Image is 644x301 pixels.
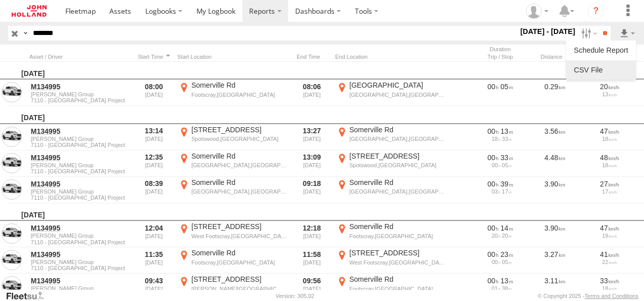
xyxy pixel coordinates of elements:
div: Footscray,[GEOGRAPHIC_DATA] [191,91,287,98]
span: 05 [502,259,511,265]
div: 13:27 [DATE] [293,125,331,149]
label: Search Query [21,26,29,41]
div: 3.90 [530,222,580,246]
div: Spotswood,[GEOGRAPHIC_DATA] [191,135,287,142]
span: 20 [492,233,500,239]
label: [DATE] - [DATE] [518,26,578,37]
div: 09:18 [DATE] [293,178,331,202]
span: [PERSON_NAME] Group [31,285,129,291]
div: Footscray,[GEOGRAPHIC_DATA] [191,259,287,266]
div: [GEOGRAPHIC_DATA],[GEOGRAPHIC_DATA] [349,188,445,195]
div: 17 [586,189,633,195]
div: [GEOGRAPHIC_DATA],[GEOGRAPHIC_DATA] [191,188,287,195]
div: Footscray,[GEOGRAPHIC_DATA] [349,233,445,240]
a: View Asset in Asset Management [2,223,22,244]
div: 3.90 [530,178,580,202]
a: View Asset in Asset Management [2,82,22,102]
label: Click to View Event Location [335,222,447,246]
a: View Asset in Asset Management [2,250,22,270]
label: Click to View Event Location [335,81,447,105]
div: Version: 305.02 [276,293,314,299]
span: 05 [501,83,513,91]
span: 00 [488,154,499,162]
div: [808s] 12/08/2025 09:43 - 12/08/2025 09:56 [476,276,524,285]
div: [1430s] 12/08/2025 11:35 - 12/08/2025 11:58 [476,250,524,259]
div: Somerville Rd [349,222,445,231]
div: [STREET_ADDRESS] [191,275,287,284]
span: [PERSON_NAME] Group [31,136,129,142]
span: 00 [488,224,499,232]
div: 12:35 [DATE] [135,152,173,176]
span: 38 [502,285,511,291]
label: Click to View Event Location [177,248,289,273]
span: 14 [501,224,513,232]
div: Somerville Rd [349,178,445,187]
a: CSV Export [570,62,632,78]
span: [PERSON_NAME] Group [31,259,129,265]
label: Click to View Event Location [335,125,447,149]
a: Visit our Website [6,291,52,301]
label: Click to View Event Location [335,178,447,202]
label: Click to View Event Location [177,152,289,176]
a: M134995 [31,179,129,189]
div: 22 [586,259,633,265]
a: M134995 [31,276,129,285]
div: 41 [586,250,633,259]
div: Adam Dippie [522,4,552,19]
div: [STREET_ADDRESS] [349,152,445,161]
label: Click to View Event Location [177,125,289,149]
div: Somerville Rd [349,125,445,134]
span: Filter Results to this Group [31,97,129,103]
a: View Asset in Asset Management [2,127,22,147]
div: 0.29 [530,81,580,105]
div: Click to Sort [530,53,580,60]
div: [STREET_ADDRESS] [191,222,287,231]
label: Click to View Event Location [335,248,447,273]
div: [STREET_ADDRESS] [349,248,445,257]
div: Somerville Rd [349,275,445,284]
div: 08:39 [DATE] [135,178,173,202]
label: Click to View Event Location [177,178,289,202]
span: Filter Results to this Group [31,265,129,271]
span: 33 [502,136,511,142]
label: Click to View Event Location [335,275,447,299]
label: Search Filter Options [577,26,599,41]
div: 08:00 [DATE] [135,81,173,105]
span: [PERSON_NAME] Group [31,162,129,168]
div: 09:43 [DATE] [135,275,173,299]
div: 3.27 [530,248,580,273]
span: 18 [492,136,500,142]
div: 08:06 [DATE] [293,81,331,105]
span: 03 [492,189,500,195]
div: 47 [586,223,633,233]
span: [PERSON_NAME] Group [31,91,129,97]
div: 3.11 [530,275,580,299]
span: 05 [502,162,511,168]
span: [PERSON_NAME] Group [31,233,129,239]
label: Click to View Event Location [177,81,289,105]
div: [PERSON_NAME][GEOGRAPHIC_DATA] [191,285,287,292]
div: [GEOGRAPHIC_DATA] [349,81,445,90]
span: 00 [488,83,499,91]
div: 47 [586,127,633,136]
div: 4.48 [530,152,580,176]
div: 18 [586,285,633,291]
a: M134995 [31,223,129,233]
label: Export results as... [619,26,636,41]
div: West Footscray,[GEOGRAPHIC_DATA] [191,233,287,240]
span: 23 [501,250,513,258]
span: 17 [502,189,511,195]
span: Filter Results to this Group [31,142,129,148]
div: [GEOGRAPHIC_DATA],[GEOGRAPHIC_DATA] [191,162,287,169]
div: 13 [586,91,633,97]
span: Filter Results to this Group [31,195,129,201]
label: Click to View Event Location [335,152,447,176]
img: jhg-logo.svg [12,5,47,17]
div: © Copyright 2025 - [538,293,638,299]
div: 18 [586,162,633,168]
div: Somerville Rd [191,248,287,257]
label: Click to View Event Location [177,222,289,246]
span: 00 [488,250,499,258]
div: Somerville Rd [191,178,287,187]
div: 12:18 [DATE] [293,222,331,246]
